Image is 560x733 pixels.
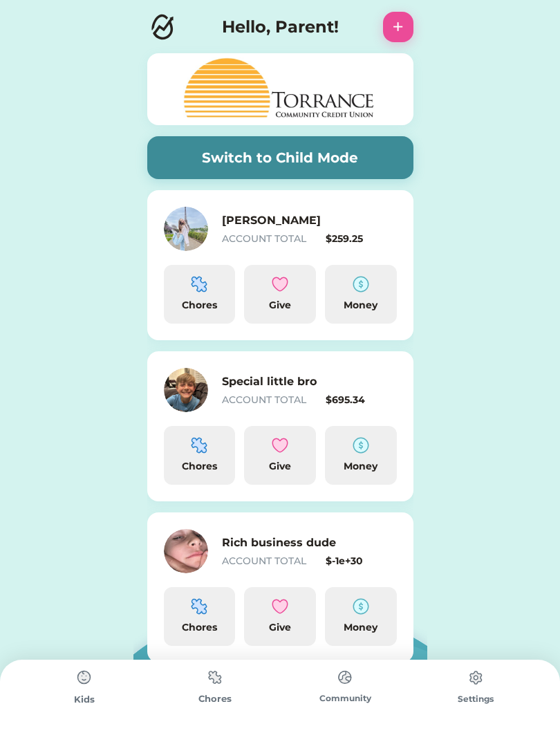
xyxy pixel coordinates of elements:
[250,459,310,474] div: Give
[19,693,150,707] div: Kids
[183,57,377,121] img: 7a4a7314-f767-4100-97c0-3f65365c2c64-logo-TCCU-Logo-Horizontal.jpg
[330,620,391,635] div: Money
[169,620,230,635] div: Chores
[280,692,411,705] div: Community
[330,459,391,474] div: Money
[201,664,229,691] img: type%3Dchores%2C%20state%3Ddefault.svg
[326,393,397,407] div: $695.34
[353,598,369,615] img: money-cash-dollar-coin--accounting-billing-payment-cash-coin-currency-money-finance.svg
[250,298,310,313] div: Give
[222,212,360,229] h6: [PERSON_NAME]
[383,12,413,42] button: +
[169,459,230,474] div: Chores
[147,136,413,179] button: Switch to Child Mode
[222,232,321,246] div: ACCOUNT TOTAL
[222,15,339,39] h4: Hello, Parent!
[164,529,208,573] img: https%3A%2F%2F1dfc823d71cc564f25c7cc035732a2d8.cdn.bubble.io%2Ff1749398883526x398731242935397300%...
[191,276,207,293] img: programming-module-puzzle-1--code-puzzle-module-programming-plugin-piece.svg
[272,276,288,293] img: interface-favorite-heart--reward-social-rating-media-heart-it-like-favorite-love.svg
[150,692,281,706] div: Chores
[462,664,489,692] img: type%3Dchores%2C%20state%3Ddefault.svg
[272,437,288,454] img: interface-favorite-heart--reward-social-rating-media-heart-it-like-favorite-love.svg
[326,232,397,246] div: $259.25
[169,298,230,313] div: Chores
[326,554,397,568] div: $-1e+30
[191,598,207,615] img: programming-module-puzzle-1--code-puzzle-module-programming-plugin-piece.svg
[353,437,369,454] img: money-cash-dollar-coin--accounting-billing-payment-cash-coin-currency-money-finance.svg
[331,664,359,691] img: type%3Dchores%2C%20state%3Ddefault.svg
[330,298,391,313] div: Money
[272,598,288,615] img: interface-favorite-heart--reward-social-rating-media-heart-it-like-favorite-love.svg
[250,620,310,635] div: Give
[164,207,208,251] img: https%3A%2F%2F1dfc823d71cc564f25c7cc035732a2d8.cdn.bubble.io%2Ff1751128687251x615215017226080600%...
[222,373,360,390] h6: Special little bro
[147,12,178,42] img: Logo.svg
[164,368,208,412] img: https%3A%2F%2F1dfc823d71cc564f25c7cc035732a2d8.cdn.bubble.io%2Ff1710538413493x180678129519366460%...
[191,437,207,454] img: programming-module-puzzle-1--code-puzzle-module-programming-plugin-piece.svg
[222,535,360,551] h6: Rich business dude
[71,664,98,692] img: type%3Dchores%2C%20state%3Ddefault.svg
[411,693,541,705] div: Settings
[353,276,369,293] img: money-cash-dollar-coin--accounting-billing-payment-cash-coin-currency-money-finance.svg
[222,554,321,568] div: ACCOUNT TOTAL
[222,393,321,407] div: ACCOUNT TOTAL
